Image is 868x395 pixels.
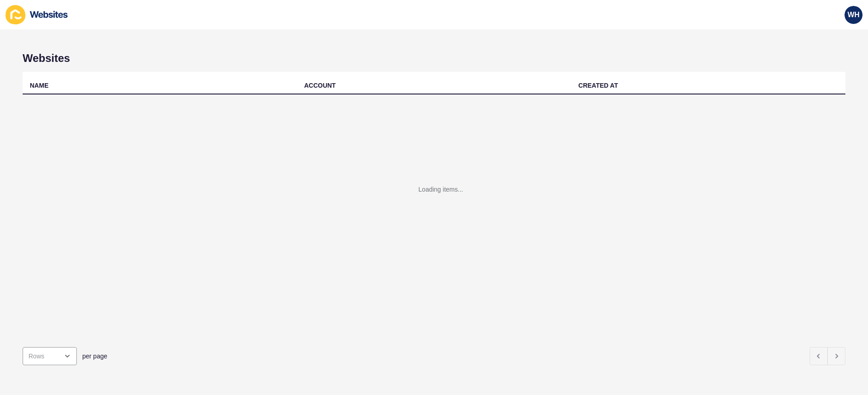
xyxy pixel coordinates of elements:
[30,81,48,90] div: NAME
[419,185,463,194] div: Loading items...
[578,81,618,90] div: CREATED AT
[23,52,845,65] h1: Websites
[23,347,77,365] div: open menu
[304,81,336,90] div: ACCOUNT
[848,10,860,19] span: WH
[82,352,107,361] span: per page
